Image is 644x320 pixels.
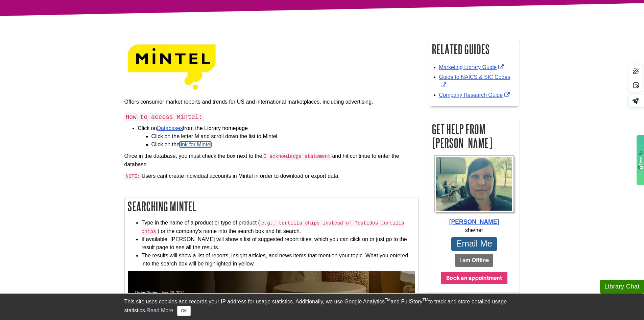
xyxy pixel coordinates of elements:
[177,306,190,316] button: Close
[385,298,390,302] sup: TM
[142,220,405,235] code: e.g., tortilla chips instead of Tostidos tortilla chips
[455,254,493,267] button: I am Offline
[429,120,520,152] h2: Get Help From [PERSON_NAME]
[124,113,204,121] code: How to access Mintel:
[432,226,516,234] div: she/her
[142,252,415,268] li: The results will show a list of reports, insight articles, and news items that mention your topic...
[142,219,415,235] li: Type in the name of a product or type of product ( ) or the company's name into the search box an...
[157,125,183,131] a: Databases
[439,74,510,88] a: Link opens in new window
[432,155,516,226] a: Profile Photo [PERSON_NAME]
[423,298,428,302] sup: TM
[434,155,514,212] img: Profile Photo
[638,151,643,169] img: gdzwAHDJa65OwAAAABJRU5ErkJggg==
[125,197,418,215] h2: Searching Mintel
[146,307,173,313] a: Read More
[262,153,332,160] code: I acknowledge statement
[151,141,419,149] li: Click on the .
[429,40,520,58] h2: Related Guides
[124,152,419,169] p: Once in the database, you must check the box next to the and hit continue to enter the database.
[459,257,489,263] b: I am Offline
[138,124,419,149] li: Click on from the Library homepage
[441,272,507,284] button: Book an appointment
[151,132,419,141] li: Click on the letter M and scroll down the list to Mintel
[432,217,516,226] div: [PERSON_NAME]
[451,237,497,251] a: Email Me
[439,92,512,98] a: Link opens in new window
[439,64,506,70] a: Link opens in new window
[124,298,520,316] div: This site uses cookies and records your IP address for usage statistics. Additionally, we use Goo...
[142,235,415,252] li: If available, [PERSON_NAME] will show a list of suggested report titles, which you can click on o...
[600,280,644,294] button: Library Chat
[124,173,142,180] code: NOTE:
[124,172,419,180] p: Users cant create individual accounts in Mintel in order to download or export data.
[124,40,219,94] img: mintel logo
[124,98,419,106] p: Offers consumer market reports and trends for US and international marketplaces, including advert...
[180,142,211,147] a: link for Mintel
